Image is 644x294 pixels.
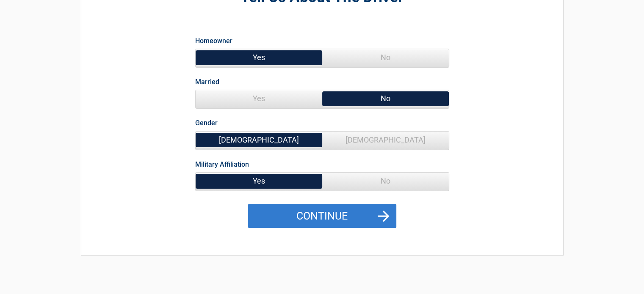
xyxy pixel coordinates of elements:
[248,204,396,228] button: Continue
[196,49,322,66] span: Yes
[322,173,449,190] span: No
[322,49,449,66] span: No
[195,117,218,129] label: Gender
[195,76,219,88] label: Married
[195,159,249,170] label: Military Affiliation
[196,173,322,190] span: Yes
[196,90,322,107] span: Yes
[196,132,322,148] span: [DEMOGRAPHIC_DATA]
[322,90,449,107] span: No
[322,132,449,148] span: [DEMOGRAPHIC_DATA]
[195,35,232,47] label: Homeowner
